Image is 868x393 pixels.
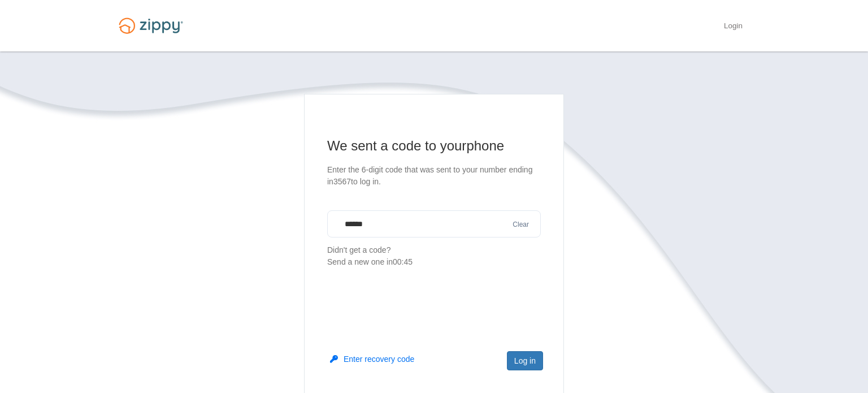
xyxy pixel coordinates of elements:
p: Enter the 6-digit code that was sent to your number ending in 3567 to log in. [327,164,541,188]
a: Login [724,21,743,33]
h1: We sent a code to your phone [327,137,541,155]
button: Clear [509,219,532,230]
button: Enter recovery code [330,353,414,365]
div: Send a new one in 00:45 [327,256,541,268]
img: Logo [112,12,190,39]
button: Log in [507,351,543,370]
p: Didn't get a code? [327,244,541,268]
